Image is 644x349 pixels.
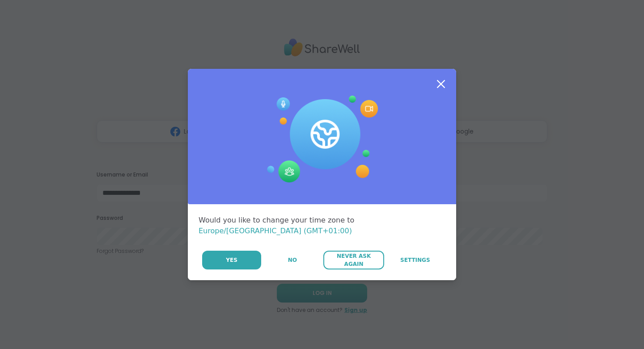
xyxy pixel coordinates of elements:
[328,252,379,268] span: Never Ask Again
[400,256,430,264] span: Settings
[266,96,378,183] img: Session Experience
[323,251,384,269] button: Never Ask Again
[226,256,237,264] span: Yes
[288,256,297,264] span: No
[262,251,322,269] button: No
[202,251,261,269] button: Yes
[199,215,445,236] div: Would you like to change your time zone to
[199,227,352,235] span: Europe/[GEOGRAPHIC_DATA] (GMT+01:00)
[385,251,445,269] a: Settings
